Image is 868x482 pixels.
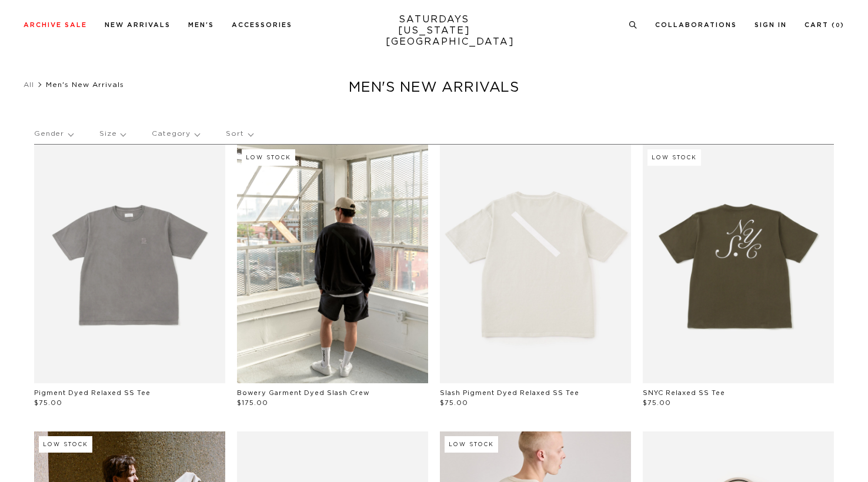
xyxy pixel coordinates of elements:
[445,436,498,453] div: Low Stock
[39,436,92,453] div: Low Stock
[188,22,214,28] a: Men's
[647,149,701,166] div: Low Stock
[46,81,124,88] span: Men's New Arrivals
[99,120,125,148] p: Size
[24,81,34,88] a: All
[105,22,171,28] a: New Arrivals
[152,120,199,148] p: Category
[237,400,268,406] span: $175.00
[232,22,292,28] a: Accessories
[226,120,252,148] p: Sort
[655,22,737,28] a: Collaborations
[34,120,73,148] p: Gender
[440,400,468,406] span: $75.00
[34,400,62,406] span: $75.00
[755,22,787,28] a: Sign In
[440,390,579,396] a: Slash Pigment Dyed Relaxed SS Tee
[237,390,369,396] a: Bowery Garment Dyed Slash Crew
[804,22,844,28] a: Cart (0)
[34,390,151,396] a: Pigment Dyed Relaxed SS Tee
[836,23,840,28] small: 0
[643,400,671,406] span: $75.00
[386,14,483,48] a: SATURDAYS[US_STATE][GEOGRAPHIC_DATA]
[242,149,295,166] div: Low Stock
[643,390,725,396] a: SNYC Relaxed SS Tee
[24,22,87,28] a: Archive Sale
